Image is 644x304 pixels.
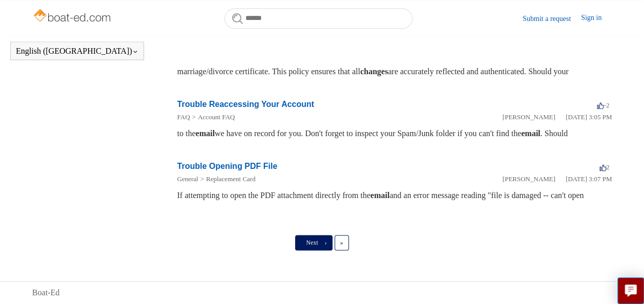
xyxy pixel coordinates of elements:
[177,100,314,108] a: Trouble Reaccessing Your Account
[360,67,388,76] em: changes
[503,112,555,122] li: [PERSON_NAME]
[566,113,612,121] time: 01/05/2024, 15:05
[32,287,59,299] a: Boat-Ed
[370,191,389,200] em: email
[16,47,138,56] button: English ([GEOGRAPHIC_DATA])
[198,174,256,184] li: Replacement Card
[224,8,412,29] input: Search
[617,277,644,304] button: Live chat
[206,175,255,183] a: Replacement Card
[190,112,235,122] li: Account FAQ
[177,175,198,183] a: General
[597,101,609,109] span: -2
[177,127,612,140] div: to the we have on record for you. Don't forget to inspect your Spam/Junk folder if you can't find...
[177,189,612,202] div: If attempting to open the PDF attachment directly from the and an error message reading "file is ...
[198,113,235,121] a: Account FAQ
[306,239,318,246] span: Next
[177,162,278,170] a: Trouble Opening PDF File
[177,174,198,184] li: General
[503,174,555,184] li: [PERSON_NAME]
[325,239,327,246] span: ›
[581,12,612,25] a: Sign in
[340,239,343,246] span: »
[32,6,114,27] img: Boat-Ed Help Center home page
[177,66,612,78] div: marriage/divorce certificate. This policy ensures that all are accurately reflected and authentic...
[177,112,190,122] li: FAQ
[599,163,610,171] span: 2
[196,129,215,138] em: email
[295,235,332,250] a: Next
[523,13,581,24] a: Submit a request
[177,113,190,121] a: FAQ
[521,129,540,138] em: email
[566,175,612,183] time: 01/05/2024, 15:07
